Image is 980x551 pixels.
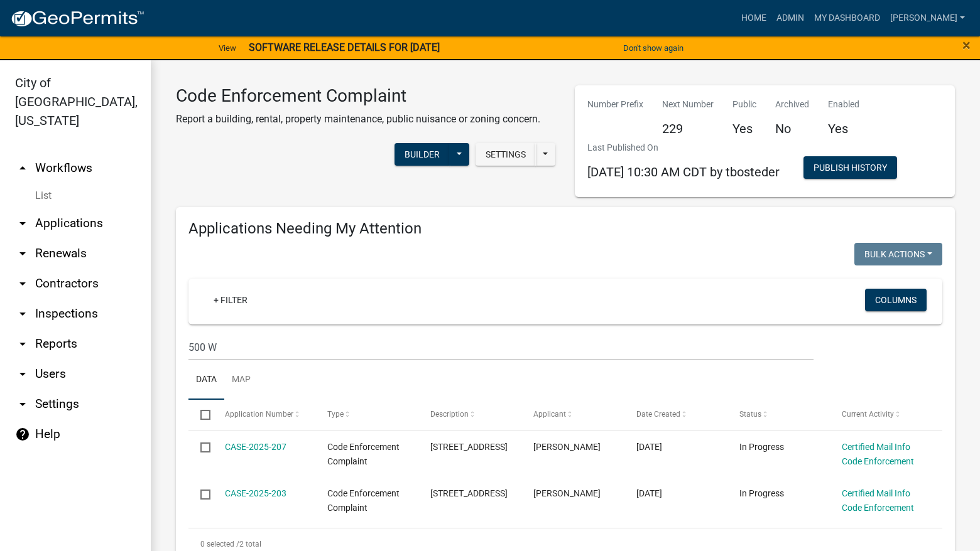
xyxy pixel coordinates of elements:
span: 0 selected / [200,540,239,548]
span: Current Activity [842,410,894,419]
p: Next Number [662,98,714,111]
button: Close [962,38,971,53]
datatable-header-cell: Application Number [212,400,315,430]
span: × [962,36,971,54]
button: Bulk Actions [854,243,942,265]
p: Public [732,98,756,111]
i: arrow_drop_down [15,216,30,231]
p: Last Published On [587,141,780,154]
a: [PERSON_NAME] [885,6,970,30]
span: Application Number [225,410,293,419]
span: 09/02/2025 [636,488,662,498]
datatable-header-cell: Status [727,400,830,430]
button: Publish History [803,156,897,179]
datatable-header-cell: Current Activity [830,400,933,430]
span: In Progress [739,488,784,498]
span: In Progress [739,442,784,452]
i: arrow_drop_down [15,276,30,291]
input: Search for applications [188,334,814,360]
h5: Yes [828,121,859,136]
datatable-header-cell: Type [315,400,418,430]
datatable-header-cell: Applicant [521,400,624,430]
i: arrow_drop_down [15,366,30,382]
span: 500 W MADISON PL [430,488,508,498]
span: Tara Bosteder [533,442,601,452]
h5: 229 [662,121,714,136]
datatable-header-cell: Select [188,400,212,430]
span: Description [430,410,469,419]
button: Builder [395,143,450,166]
h5: No [775,121,809,136]
a: My Dashboard [809,6,885,30]
span: Code Enforcement Complaint [327,488,400,513]
p: Number Prefix [587,98,643,111]
p: Report a building, rental, property maintenance, public nuisance or zoning concern. [176,112,540,127]
span: Date Created [636,410,680,419]
strong: SOFTWARE RELEASE DETAILS FOR [DATE] [249,41,440,53]
i: arrow_drop_down [15,246,30,261]
p: Archived [775,98,809,111]
h4: Applications Needing My Attention [188,220,942,238]
i: arrow_drop_down [15,306,30,321]
h3: Code Enforcement Complaint [176,85,540,107]
span: Status [739,410,761,419]
datatable-header-cell: Date Created [624,400,727,430]
button: Settings [476,143,536,166]
wm-modal-confirm: Workflow Publish History [803,163,897,173]
h5: Yes [732,121,756,136]
i: help [15,427,30,442]
p: Enabled [828,98,859,111]
button: Columns [865,289,927,311]
span: 09/05/2025 [636,442,662,452]
i: arrow_drop_down [15,336,30,351]
span: Type [327,410,344,419]
span: [DATE] 10:30 AM CDT by tbosteder [587,164,780,179]
span: Tara Bosteder [533,488,601,498]
i: arrow_drop_up [15,161,30,176]
a: Map [224,360,258,400]
a: Admin [771,6,809,30]
a: Data [188,360,224,400]
span: 500 W MADISON PL [430,442,508,452]
a: View [214,38,241,58]
a: + Filter [204,289,258,311]
a: Certified Mail Info Code Enforcement [842,442,914,466]
button: Don't show again [618,38,689,58]
a: Certified Mail Info Code Enforcement [842,488,914,513]
a: CASE-2025-207 [225,442,286,452]
span: Applicant [533,410,566,419]
a: CASE-2025-203 [225,488,286,498]
a: Home [736,6,771,30]
datatable-header-cell: Description [418,400,521,430]
i: arrow_drop_down [15,397,30,412]
span: Code Enforcement Complaint [327,442,400,466]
